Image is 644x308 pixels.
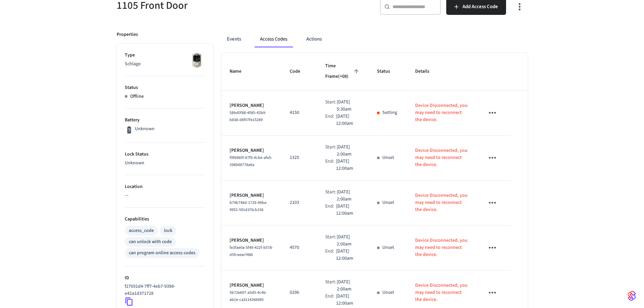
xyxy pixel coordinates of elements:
p: Battery [125,117,205,124]
button: Events [221,31,246,47]
span: Name [230,66,250,77]
p: Location [125,183,205,190]
p: f27691d4-7ff7-4eb7-9398-e42a1d371728 [125,283,202,297]
p: Device Disconnected, you may need to reconnect the device. [415,147,468,168]
span: 58bd0f88-4085-42b9-b838-d8f07fe15289 [230,110,266,123]
div: lock [164,227,172,234]
p: Offline [130,93,144,100]
p: [DATE] 2:00am [337,234,361,248]
span: Time Frame(+08) [325,61,361,82]
p: [PERSON_NAME] [230,192,273,199]
p: Unknown [135,125,154,133]
p: Unset [382,154,394,161]
div: ant example [221,31,528,47]
span: f9f6960f-67f9-4cbe-afe5-2989d8778a6a [230,155,272,168]
p: [DATE] 5:30am [337,99,361,113]
p: Unset [382,289,394,296]
p: Properties [117,31,138,38]
div: Start: [325,189,337,203]
p: Device Disconnected, you may need to reconnect the device. [415,237,468,258]
span: Details [415,66,438,77]
div: access_code [129,227,154,234]
p: Unset [382,199,394,206]
img: Schlage Sense Smart Deadbolt with Camelot Trim, Front [188,52,205,69]
p: [DATE] 2:00am [337,144,361,158]
p: Status [125,84,205,91]
span: Code [290,66,309,77]
div: can unlock with code [129,238,172,245]
p: Capabilities [125,216,205,223]
p: Device Disconnected, you may need to reconnect the device. [415,192,468,213]
p: Type [125,52,205,59]
p: Setting [382,109,397,116]
div: Start: [325,99,337,113]
p: Schlage [125,61,205,68]
div: End: [325,293,336,307]
img: SeamLogoGradient.69752ec5.svg [628,290,636,301]
span: 5b72e697-a5d0-4c4b-ab1e-ca3114266985 [230,290,267,303]
button: Access Codes [255,31,293,47]
p: [PERSON_NAME] [230,237,273,244]
p: Unset [382,244,394,251]
span: fe3fae0a-5f49-422f-b578-d5fceeacf486 [230,245,273,258]
div: Start: [325,144,337,158]
p: Device Disconnected, you may need to reconnect the device. [415,102,468,123]
p: 1325 [290,154,309,161]
p: [DATE] 12:00am [336,248,360,262]
p: [PERSON_NAME] [230,102,273,109]
p: — [125,192,205,199]
div: can program online access codes [129,250,195,257]
span: b74b748d-1729-49ba-9952-591d1f3cb158 [230,200,267,213]
p: 2103 [290,199,309,206]
div: End: [325,248,336,262]
p: [DATE] 12:00am [336,158,360,172]
p: [DATE] 12:00am [336,113,360,127]
p: 0296 [290,289,309,296]
span: Status [377,66,399,77]
p: [PERSON_NAME] [230,147,273,154]
p: 4150 [290,109,309,116]
div: End: [325,113,336,127]
p: Device Disconnected, you may need to reconnect the device. [415,282,468,303]
p: [DATE] 12:00am [336,293,360,307]
div: End: [325,158,336,172]
p: [PERSON_NAME] [230,282,273,289]
div: Start: [325,234,337,248]
p: Lock Status [125,151,205,158]
div: Start: [325,279,337,293]
div: End: [325,203,336,217]
p: ID [125,275,205,282]
button: Actions [301,31,327,47]
p: 4570 [290,244,309,251]
p: [DATE] 12:00am [336,203,360,217]
p: [DATE] 2:00am [337,189,361,203]
p: Unknown [125,160,205,167]
span: Add Access Code [462,2,498,11]
p: [DATE] 2:00am [337,279,361,293]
